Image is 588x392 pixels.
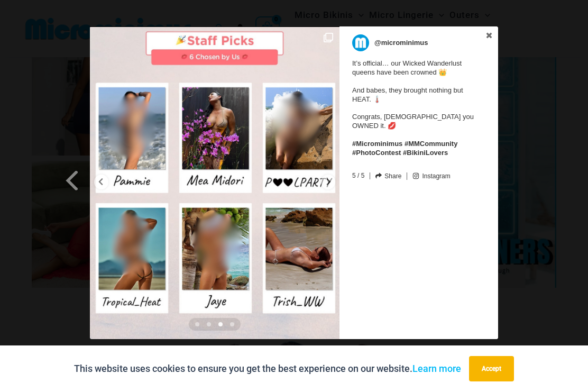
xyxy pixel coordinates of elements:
p: @microminimus [374,34,428,51]
a: #MMCommunity [405,140,457,148]
span: It’s official… our Wicked Wanderlust queens have been crowned 👑 And babes, they brought nothing b... [352,54,479,158]
a: Learn more [412,363,461,374]
a: #BikiniLovers [403,149,448,157]
a: Instagram [412,172,450,180]
span: 5 / 5 [352,170,364,179]
a: Share [375,172,401,180]
a: #Microminimus [352,140,402,148]
img: microminimus.jpg [352,34,369,51]
img: It’s official… our Wicked Wanderlust queens have been crowned 👑<br> <br> And babes, they brought ... [90,26,339,339]
button: Accept [469,356,514,381]
a: @microminimus [352,34,479,51]
p: This website uses cookies to ensure you get the best experience on our website. [74,361,461,377]
a: #PhotoContest [352,149,401,157]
